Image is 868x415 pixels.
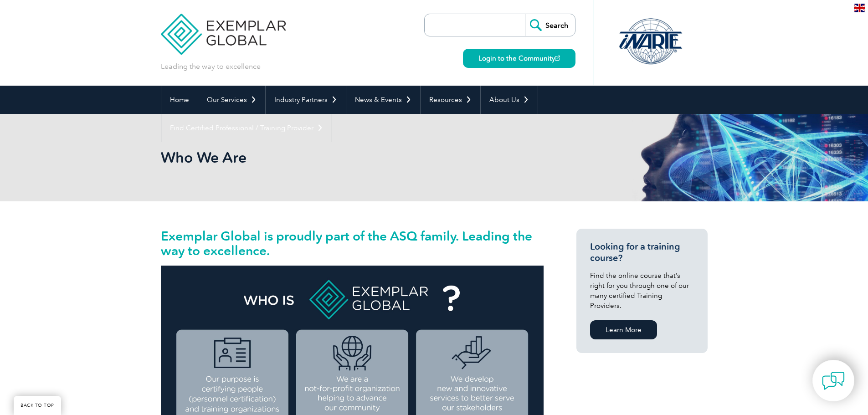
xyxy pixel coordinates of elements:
[525,14,575,36] input: Search
[198,86,265,114] a: Our Services
[421,86,480,114] a: Resources
[590,271,694,311] p: Find the online course that’s right for you through one of our many certified Training Providers.
[14,396,61,415] a: BACK TO TOP
[161,86,198,114] a: Home
[555,56,560,61] img: open_square.png
[822,369,845,392] img: contact-chat.png
[854,4,865,12] img: en
[266,86,346,114] a: Industry Partners
[590,320,657,339] a: Learn More
[161,150,544,165] h2: Who We Are
[346,86,420,114] a: News & Events
[161,61,261,72] p: Leading the way to excellence
[161,114,332,142] a: Find Certified Professional / Training Provider
[161,229,544,258] h2: Exemplar Global is proudly part of the ASQ family. Leading the way to excellence.
[590,241,694,264] h3: Looking for a training course?
[481,86,538,114] a: About Us
[463,49,575,68] a: Login to the Community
